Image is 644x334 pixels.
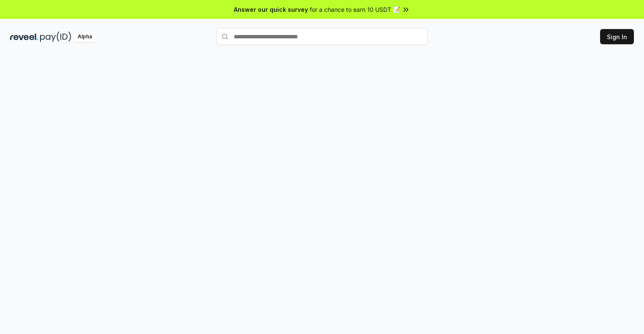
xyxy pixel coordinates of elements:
[600,29,634,44] button: Sign In
[234,5,308,14] span: Answer our quick survey
[10,32,38,42] img: reveel_dark
[40,32,71,42] img: pay_id
[73,32,97,42] div: Alpha
[310,5,400,14] span: for a chance to earn 10 USDT 📝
